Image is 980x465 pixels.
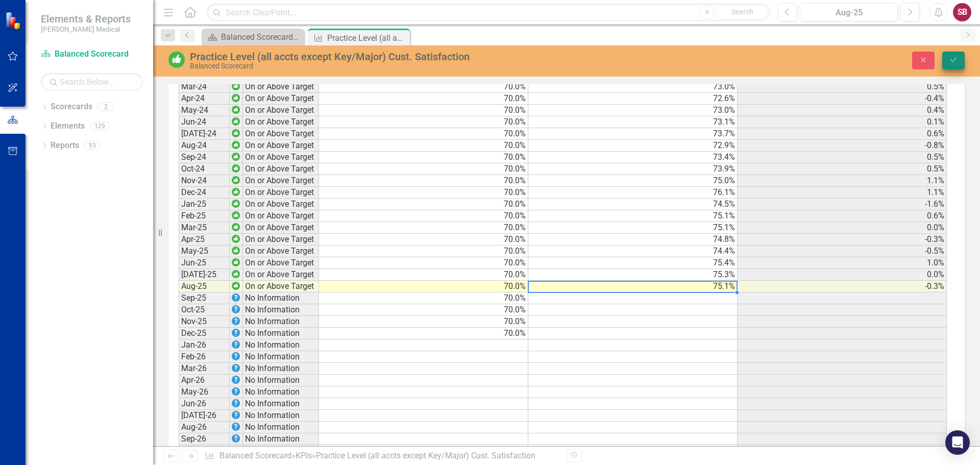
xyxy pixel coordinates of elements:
[738,140,947,152] td: -0.8%
[319,257,528,269] td: 70.0%
[319,175,528,187] td: 70.0%
[243,339,319,351] td: No Information
[945,430,970,455] div: Open Intercom Messenger
[738,246,947,257] td: -0.5%
[296,451,312,460] a: KPIs
[319,81,528,93] td: 70.0%
[205,450,559,462] div: » »
[528,152,738,163] td: 73.4%
[316,451,535,460] div: Practice Level (all accts except Key/Major) Cust. Satisfaction
[232,94,240,102] img: wc+mapt77TOUwAAAABJRU5ErkJggg==
[738,257,947,269] td: 1.0%
[232,270,240,278] img: wc+mapt77TOUwAAAABJRU5ErkJggg==
[243,187,319,199] td: On or Above Target
[179,445,230,457] td: Oct-26
[243,257,319,269] td: On or Above Target
[528,246,738,257] td: 74.4%
[528,128,738,140] td: 73.7%
[179,339,230,351] td: Jan-26
[953,3,971,21] div: SB
[319,304,528,316] td: 70.0%
[232,188,240,196] img: wc+mapt77TOUwAAAABJRU5ErkJggg==
[232,399,240,407] img: EPrye+mTK9pvt+TU27aWpTKctATH3YPfOpp6JwpcOnVRu8ICjoSzQQ4ga9ifFOM3l6IArfXMrAt88bUovrqVHL8P7rjhUPFG0...
[738,269,947,281] td: 0.0%
[232,211,240,219] img: wc+mapt77TOUwAAAABJRU5ErkJggg==
[232,411,240,419] img: EPrye+mTK9pvt+TU27aWpTKctATH3YPfOpp6JwpcOnVRu8ICjoSzQQ4ga9ifFOM3l6IArfXMrAt88bUovrqVHL8P7rjhUPFG0...
[319,269,528,281] td: 70.0%
[232,364,240,372] img: EPrye+mTK9pvt+TU27aWpTKctATH3YPfOpp6JwpcOnVRu8ICjoSzQQ4ga9ifFOM3l6IArfXMrAt88bUovrqVHL8P7rjhUPFG0...
[232,247,240,255] img: wc+mapt77TOUwAAAABJRU5ErkJggg==
[243,175,319,187] td: On or Above Target
[232,387,240,396] img: EPrye+mTK9pvt+TU27aWpTKctATH3YPfOpp6JwpcOnVRu8ICjoSzQQ4ga9ifFOM3l6IArfXMrAt88bUovrqVHL8P7rjhUPFG0...
[243,304,319,316] td: No Information
[243,140,319,152] td: On or Above Target
[179,257,230,269] td: Jun-25
[179,163,230,175] td: Oct-24
[319,93,528,105] td: 70.0%
[232,223,240,231] img: wc+mapt77TOUwAAAABJRU5ErkJggg==
[232,200,240,208] img: wc+mapt77TOUwAAAABJRU5ErkJggg==
[41,25,131,33] small: [PERSON_NAME] Medical
[232,176,240,184] img: wc+mapt77TOUwAAAABJRU5ErkJggg==
[738,187,947,199] td: 1.1%
[243,234,319,246] td: On or Above Target
[319,128,528,140] td: 70.0%
[243,269,319,281] td: On or Above Target
[738,222,947,234] td: 0.0%
[319,328,528,339] td: 70.0%
[179,398,230,410] td: Jun-26
[243,163,319,175] td: On or Above Target
[528,187,738,199] td: 76.1%
[738,199,947,210] td: -1.6%
[528,199,738,210] td: 74.5%
[803,7,894,19] div: Aug-25
[232,423,240,431] img: EPrye+mTK9pvt+TU27aWpTKctATH3YPfOpp6JwpcOnVRu8ICjoSzQQ4ga9ifFOM3l6IArfXMrAt88bUovrqVHL8P7rjhUPFG0...
[232,305,240,313] img: EPrye+mTK9pvt+TU27aWpTKctATH3YPfOpp6JwpcOnVRu8ICjoSzQQ4ga9ifFOM3l6IArfXMrAt88bUovrqVHL8P7rjhUPFG0...
[243,386,319,398] td: No Information
[179,105,230,116] td: May-24
[319,316,528,328] td: 70.0%
[243,210,319,222] td: On or Above Target
[179,152,230,163] td: Sep-24
[738,93,947,105] td: -0.4%
[738,105,947,116] td: 0.4%
[243,81,319,93] td: On or Above Target
[232,352,240,360] img: EPrye+mTK9pvt+TU27aWpTKctATH3YPfOpp6JwpcOnVRu8ICjoSzQQ4ga9ifFOM3l6IArfXMrAt88bUovrqVHL8P7rjhUPFG0...
[179,351,230,363] td: Feb-26
[51,101,92,113] a: Scorecards
[179,222,230,234] td: Mar-25
[232,434,240,443] img: EPrye+mTK9pvt+TU27aWpTKctATH3YPfOpp6JwpcOnVRu8ICjoSzQQ4ga9ifFOM3l6IArfXMrAt88bUovrqVHL8P7rjhUPFG0...
[738,81,947,93] td: 0.5%
[232,293,240,302] img: EPrye+mTK9pvt+TU27aWpTKctATH3YPfOpp6JwpcOnVRu8ICjoSzQQ4ga9ifFOM3l6IArfXMrAt88bUovrqVHL8P7rjhUPFG0...
[319,105,528,116] td: 70.0%
[232,141,240,149] img: wc+mapt77TOUwAAAABJRU5ErkJggg==
[528,210,738,222] td: 75.1%
[243,152,319,163] td: On or Above Target
[528,140,738,152] td: 72.9%
[319,199,528,210] td: 70.0%
[179,281,230,292] td: Aug-25
[243,363,319,375] td: No Information
[41,48,143,60] a: Balanced Scorecard
[232,117,240,126] img: wc+mapt77TOUwAAAABJRU5ErkJggg==
[232,340,240,349] img: EPrye+mTK9pvt+TU27aWpTKctATH3YPfOpp6JwpcOnVRu8ICjoSzQQ4ga9ifFOM3l6IArfXMrAt88bUovrqVHL8P7rjhUPFG0...
[319,163,528,175] td: 70.0%
[319,292,528,304] td: 70.0%
[738,116,947,128] td: 0.1%
[738,234,947,246] td: -0.3%
[738,152,947,163] td: 0.5%
[179,199,230,210] td: Jan-25
[319,187,528,199] td: 70.0%
[738,175,947,187] td: 1.1%
[232,282,240,290] img: wc+mapt77TOUwAAAABJRU5ErkJggg==
[51,140,79,152] a: Reports
[528,257,738,269] td: 75.4%
[327,32,407,44] div: Practice Level (all accts except Key/Major) Cust. Satisfaction
[243,316,319,328] td: No Information
[204,31,301,43] a: Balanced Scorecard Welcome Page
[232,129,240,137] img: wc+mapt77TOUwAAAABJRU5ErkJggg==
[731,8,753,16] span: Search
[179,292,230,304] td: Sep-25
[528,281,738,292] td: 75.1%
[319,281,528,292] td: 70.0%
